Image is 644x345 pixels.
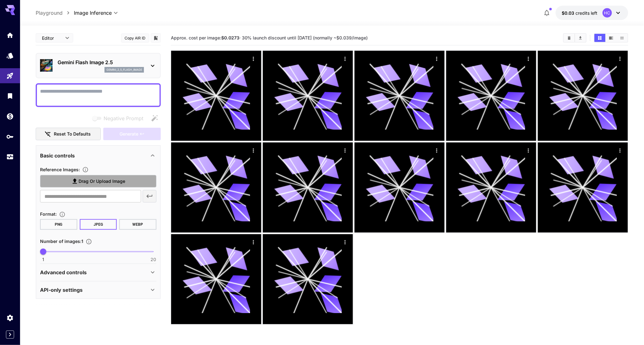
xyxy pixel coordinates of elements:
button: Add to library [153,34,159,42]
span: Editor [42,35,61,41]
span: Drag or upload image [79,178,125,185]
span: Number of images : 1 [40,239,83,244]
div: Actions [432,54,442,63]
p: Gemini Flash Image 2.5 [58,59,144,66]
button: PNG [40,219,77,230]
div: Playground [6,72,14,80]
button: Copy AIR ID [121,33,149,43]
span: Approx. cost per image: · 30% launch discount until [DATE] (normally ~$0.039/image) [171,35,368,40]
div: Home [6,31,14,39]
div: Actions [249,237,258,247]
div: Actions [249,54,258,63]
button: Upload a reference image to guide the result. This is needed for Image-to-Image or Inpainting. Su... [80,167,91,173]
button: Choose the file format for the output image. [57,211,68,218]
span: 1 [42,256,44,263]
span: $0.03 [562,10,576,16]
b: $0.0273 [221,35,239,40]
div: Actions [249,146,258,155]
button: $0.0266HC [556,6,628,20]
div: Clear ImagesDownload All [563,33,587,43]
div: Advanced controls [40,265,156,280]
div: Actions [524,54,533,63]
button: Clear Images [564,34,575,42]
button: WEBP [119,219,156,230]
span: Format : [40,211,57,217]
button: Download All [575,34,586,42]
button: Show images in video view [606,34,617,42]
div: Basic controls [40,148,156,163]
button: Expand sidebar [6,331,14,339]
div: HC [603,8,612,18]
p: API-only settings [40,286,83,294]
button: Show images in list view [617,34,628,42]
button: Specify how many images to generate in a single request. Each image generation will be charged se... [83,239,95,245]
span: 20 [151,256,156,263]
p: Advanced controls [40,269,87,276]
a: Playground [36,9,63,17]
span: Negative prompts are not compatible with the selected model. [91,114,148,122]
p: gemini_2_5_flash_image [106,68,142,72]
span: Negative Prompt [104,115,143,122]
div: Actions [616,54,625,63]
div: Actions [340,54,350,63]
div: Gemini Flash Image 2.5gemini_2_5_flash_image [40,56,156,75]
div: Actions [524,146,533,155]
span: Reference Images : [40,167,80,172]
div: Settings [6,314,14,322]
div: API Keys [6,133,14,141]
div: Library [6,92,14,100]
span: Image Inference [74,9,112,17]
div: Actions [616,146,625,155]
div: $0.0266 [562,10,598,16]
p: Basic controls [40,152,75,159]
label: Drag or upload image [40,175,156,188]
nav: breadcrumb [36,9,74,17]
div: Models [6,52,14,59]
button: Show images in grid view [595,34,606,42]
div: Show images in grid viewShow images in video viewShow images in list view [594,33,628,43]
div: Actions [340,146,350,155]
div: Usage [6,153,14,161]
button: JPEG [80,219,117,230]
button: Reset to defaults [36,128,101,141]
span: credits left [576,10,598,16]
div: Actions [340,237,350,247]
div: Wallet [6,112,14,120]
div: Actions [432,146,442,155]
div: API-only settings [40,282,156,297]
